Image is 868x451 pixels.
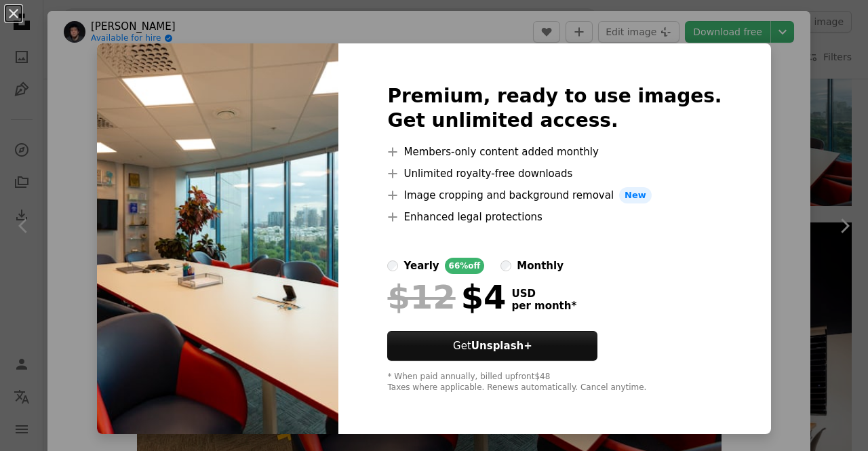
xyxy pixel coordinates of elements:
[500,260,511,271] input: monthly
[471,340,532,352] strong: Unsplash+
[387,165,722,182] li: Unlimited royalty-free downloads
[511,288,576,300] span: USD
[517,258,564,274] div: monthly
[511,300,576,312] span: per month *
[387,209,722,225] li: Enhanced legal protections
[445,258,485,274] div: 66% off
[619,187,652,203] span: New
[387,372,722,393] div: * When paid annually, billed upfront $48 Taxes where applicable. Renews automatically. Cancel any...
[387,331,597,361] button: GetUnsplash+
[387,279,455,315] span: $12
[403,258,439,274] div: yearly
[387,84,722,133] h2: Premium, ready to use images. Get unlimited access.
[387,279,506,315] div: $4
[97,43,338,434] img: photo-1631246957572-0c49e4ee6ff4
[387,144,722,160] li: Members-only content added monthly
[387,260,398,271] input: yearly66%off
[387,187,722,203] li: Image cropping and background removal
